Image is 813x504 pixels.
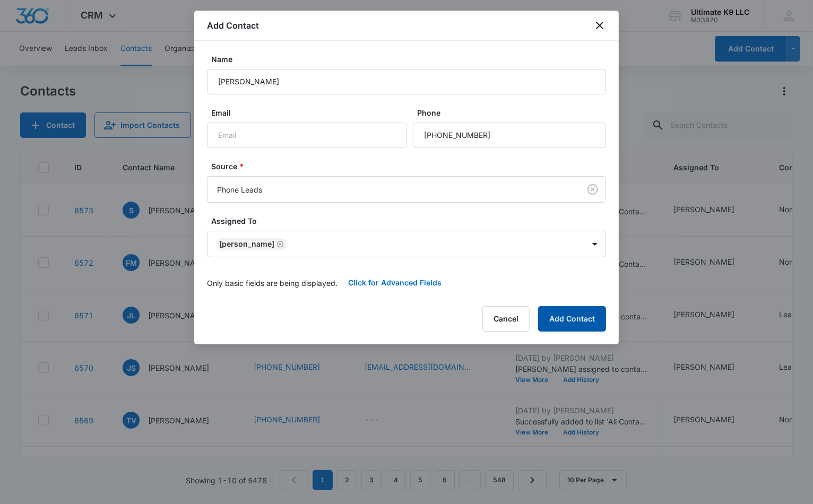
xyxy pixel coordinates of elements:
h1: Add Contact [207,19,259,32]
label: Email [211,107,411,118]
label: Assigned To [211,215,610,227]
button: Clear [584,181,601,198]
p: Only basic fields are being displayed. [207,277,338,289]
input: Name [207,69,606,94]
button: Add Contact [538,306,606,332]
button: close [593,19,606,32]
button: Click for Advanced Fields [338,270,452,296]
button: Cancel [482,306,530,332]
label: Phone [417,107,610,118]
div: [PERSON_NAME] [219,240,274,248]
input: Email [207,123,406,148]
div: Remove Matt Gomez [274,240,284,248]
label: Source [211,161,610,172]
input: Phone [413,123,606,148]
label: Name [211,54,610,65]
